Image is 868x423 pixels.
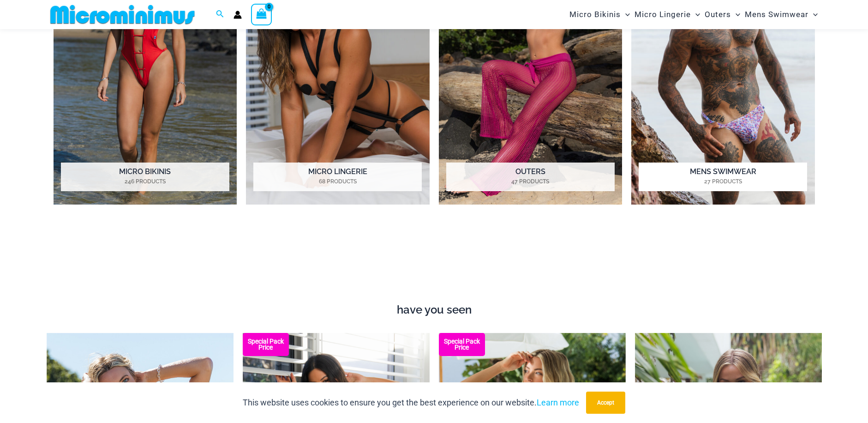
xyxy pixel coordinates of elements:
[251,4,272,25] a: View Shopping Cart, empty
[253,177,422,186] mark: 68 Products
[702,3,742,26] a: OutersMenu ToggleMenu Toggle
[745,3,808,26] span: Mens Swimwear
[639,177,807,186] mark: 27 Products
[537,398,579,407] a: Learn more
[705,3,731,26] span: Outers
[632,3,702,26] a: Micro LingerieMenu ToggleMenu Toggle
[808,3,818,26] span: Menu Toggle
[567,3,632,26] a: Micro BikinisMenu ToggleMenu Toggle
[47,303,822,317] h4: have you seen
[566,1,822,28] nav: Site Navigation
[691,3,700,26] span: Menu Toggle
[47,4,198,25] img: MM SHOP LOGO FLAT
[586,392,625,414] button: Accept
[639,163,807,191] h2: Mens Swimwear
[621,3,630,26] span: Menu Toggle
[243,338,289,350] b: Special Pack Price
[54,229,815,298] iframe: TrustedSite Certified
[446,177,615,186] mark: 47 Products
[635,3,691,26] span: Micro Lingerie
[569,3,621,26] span: Micro Bikinis
[61,163,229,191] h2: Micro Bikinis
[742,3,820,26] a: Mens SwimwearMenu ToggleMenu Toggle
[253,163,422,191] h2: Micro Lingerie
[61,177,229,186] mark: 246 Products
[243,396,579,410] p: This website uses cookies to ensure you get the best experience on our website.
[446,163,615,191] h2: Outers
[216,9,224,20] a: Search icon link
[731,3,740,26] span: Menu Toggle
[233,11,242,19] a: Account icon link
[439,338,485,350] b: Special Pack Price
